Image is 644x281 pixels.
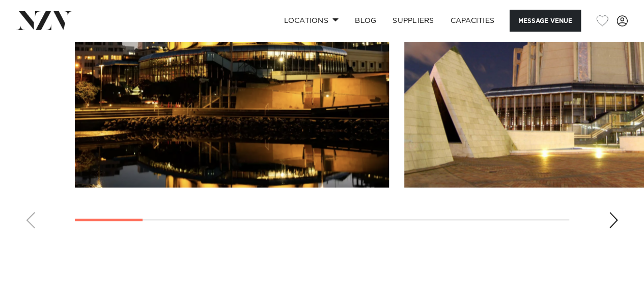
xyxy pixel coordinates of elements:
a: Capacities [442,10,503,32]
img: nzv-logo.png [16,11,72,30]
a: Locations [275,10,347,32]
button: Message Venue [510,10,581,32]
a: BLOG [347,10,384,32]
a: SUPPLIERS [384,10,442,32]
